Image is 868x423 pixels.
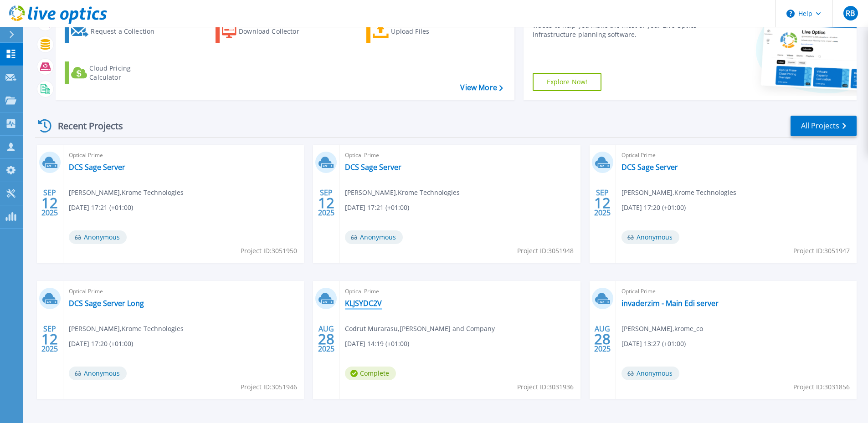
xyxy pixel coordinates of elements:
span: [PERSON_NAME] , Krome Technologies [345,188,460,198]
span: Optical Prime [69,286,298,296]
span: [PERSON_NAME] , krome_co [621,324,703,334]
span: [DATE] 17:20 (+01:00) [621,203,686,213]
div: SEP 2025 [594,186,611,219]
span: Optical Prime [69,150,298,160]
div: Recent Projects [35,115,135,137]
a: invaderzim - Main Edi server [621,299,719,308]
a: Download Collector [216,20,317,43]
span: Project ID: 3051946 [241,382,297,392]
a: Upload Files [366,20,468,43]
div: AUG 2025 [594,322,611,356]
span: Project ID: 3051948 [517,246,574,256]
span: Anonymous [621,367,679,380]
span: [DATE] 17:21 (+01:00) [69,203,133,213]
a: DCS Sage Server Long [69,299,144,308]
span: Complete [345,367,396,380]
div: AUG 2025 [318,322,335,356]
span: Optical Prime [345,286,575,296]
span: Optical Prime [621,286,851,296]
span: 12 [41,199,58,207]
a: DCS Sage Server [621,163,678,172]
span: [PERSON_NAME] , Krome Technologies [621,188,736,198]
span: Anonymous [69,230,127,244]
span: [DATE] 17:21 (+01:00) [345,203,409,213]
div: Download Collector [239,22,312,41]
a: Cloud Pricing Calculator [65,61,166,84]
span: Codrut Murarasu , [PERSON_NAME] and Company [345,324,495,334]
a: DCS Sage Server [69,163,125,172]
span: Optical Prime [345,150,575,160]
span: Anonymous [345,230,403,244]
span: Anonymous [621,230,679,244]
a: DCS Sage Server [345,163,401,172]
span: RB [846,10,855,17]
a: All Projects [791,116,857,136]
span: 28 [594,335,611,343]
span: 12 [318,199,334,207]
span: Anonymous [69,367,127,380]
div: SEP 2025 [318,186,335,219]
span: [DATE] 17:20 (+01:00) [69,339,133,349]
span: Project ID: 3031856 [793,382,850,392]
div: Cloud Pricing Calculator [89,64,162,82]
div: Upload Files [391,22,464,41]
div: SEP 2025 [41,186,58,219]
span: [PERSON_NAME] , Krome Technologies [69,188,184,198]
span: Project ID: 3031936 [517,382,574,392]
a: Explore Now! [533,73,602,91]
div: Request a Collection [91,22,164,41]
span: 12 [41,335,58,343]
span: 28 [318,335,334,343]
div: SEP 2025 [41,322,58,356]
a: Request a Collection [65,20,166,43]
a: View More [460,83,503,92]
span: Project ID: 3051950 [241,246,297,256]
span: [PERSON_NAME] , Krome Technologies [69,324,184,334]
span: [DATE] 14:19 (+01:00) [345,339,409,349]
span: 12 [594,199,611,207]
span: [DATE] 13:27 (+01:00) [621,339,686,349]
span: Project ID: 3051947 [793,246,850,256]
span: Optical Prime [621,150,851,160]
a: KLJSYDC2V [345,299,382,308]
